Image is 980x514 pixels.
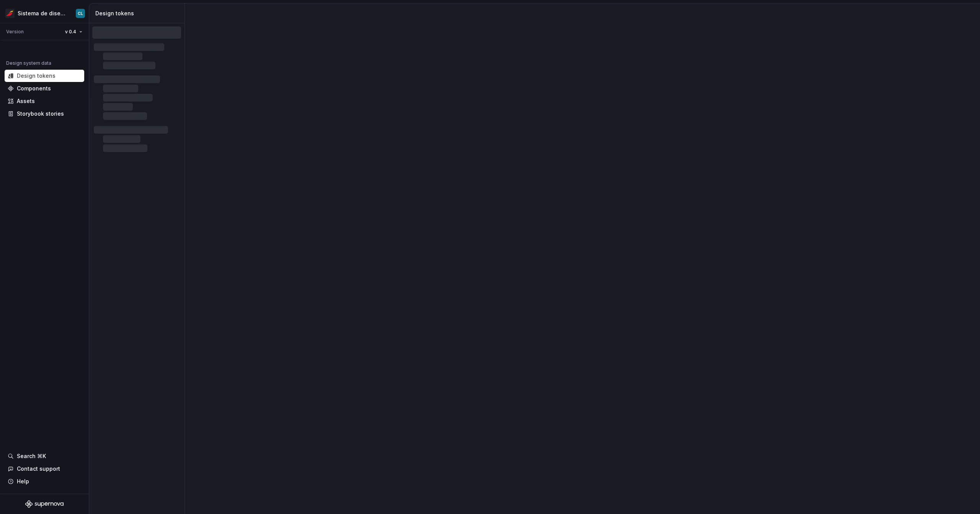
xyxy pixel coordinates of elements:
[17,97,35,105] div: Assets
[5,95,84,107] a: Assets
[95,10,181,17] div: Design tokens
[6,60,51,66] div: Design system data
[17,85,51,92] div: Components
[6,29,24,35] div: Version
[5,450,84,462] button: Search ⌘K
[65,29,76,35] span: v 0.4
[17,465,60,473] div: Contact support
[5,9,15,18] img: 55604660-494d-44a9-beb2-692398e9940a.png
[2,5,87,21] button: Sistema de diseño IberiaCL
[17,110,64,118] div: Storybook stories
[17,478,29,485] div: Help
[17,452,46,460] div: Search ⌘K
[17,72,56,80] div: Design tokens
[5,463,84,475] button: Contact support
[62,26,86,37] button: v 0.4
[18,10,67,17] div: Sistema de diseño Iberia
[5,108,84,120] a: Storybook stories
[78,10,83,16] div: CL
[5,475,84,488] button: Help
[25,500,64,508] svg: Supernova Logo
[5,82,84,95] a: Components
[5,70,84,82] a: Design tokens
